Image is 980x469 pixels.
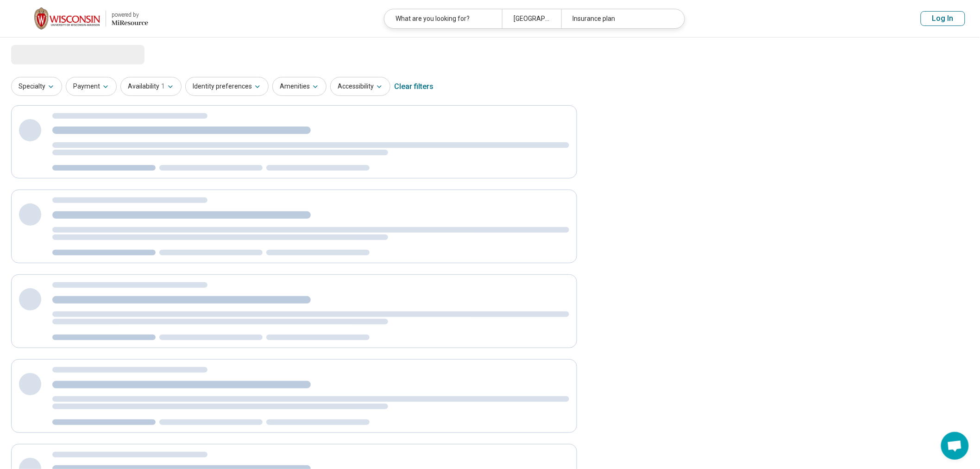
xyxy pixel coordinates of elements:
button: Amenities [272,77,327,96]
div: powered by [112,11,148,19]
button: Payment [66,77,117,96]
button: Specialty [11,77,62,96]
div: What are you looking for? [384,9,502,28]
div: Clear filters [394,76,433,98]
span: Loading... [11,45,89,63]
span: 1 [161,82,165,91]
div: [GEOGRAPHIC_DATA], [GEOGRAPHIC_DATA] [502,9,561,28]
a: University of Wisconsin-Madisonpowered by [15,7,148,30]
div: Insurance plan [561,9,679,28]
button: Accessibility [330,77,390,96]
button: Identity preferences [185,77,269,96]
img: University of Wisconsin-Madison [34,7,100,30]
div: Open chat [941,432,969,460]
button: Availability1 [120,77,182,96]
button: Log In [921,11,965,26]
